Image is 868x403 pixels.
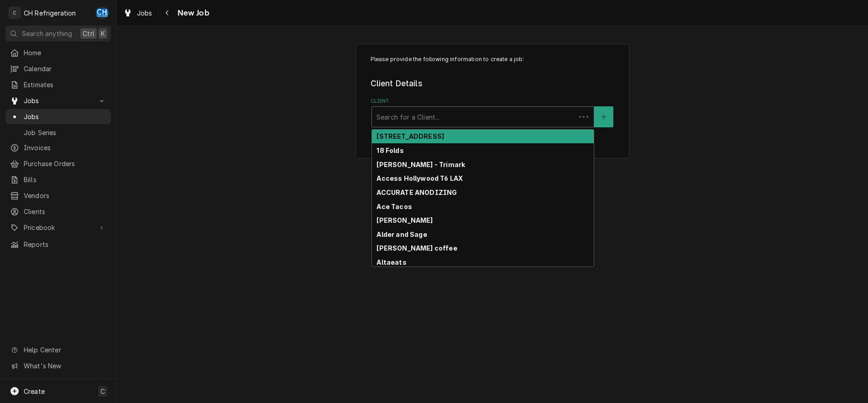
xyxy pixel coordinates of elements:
strong: [STREET_ADDRESS] [376,132,444,140]
div: Job Create/Update [356,44,629,158]
span: Pricebook [24,223,93,232]
span: C [100,387,105,396]
span: Purchase Orders [24,159,106,168]
span: Home [24,48,106,58]
div: C [8,6,21,19]
svg: Create New Client [601,114,607,120]
a: Reports [5,237,111,252]
a: Jobs [5,109,111,124]
span: Reports [24,240,106,249]
span: Jobs [24,96,93,105]
span: Jobs [137,8,152,18]
a: Purchase Orders [5,156,111,171]
span: Jobs [24,112,106,121]
strong: Alder and Sage [376,230,427,238]
button: Navigate back [160,5,175,20]
span: Help Center [24,345,105,355]
div: Chris Hiraga's Avatar [96,6,109,19]
a: Jobs [120,5,156,21]
legend: Client Details [371,78,615,89]
div: CH [96,6,109,19]
strong: Access Hollywood T6 LAX [376,174,463,182]
a: Go to Help Center [5,342,111,357]
a: Invoices [5,140,111,155]
span: Estimates [24,80,106,89]
strong: 18 Folds [376,147,403,154]
span: K [101,29,105,38]
p: Please provide the following information to create a job: [371,55,615,63]
span: Create [24,387,45,395]
a: Vendors [5,188,111,203]
a: Go to What's New [5,358,111,373]
span: New Job [175,7,209,19]
button: Search anythingCtrlK [5,26,111,42]
div: Client [371,98,615,127]
span: Job Series [24,128,106,137]
strong: ACCURATE ANODIZING [376,188,457,196]
a: Clients [5,204,111,219]
strong: Ace Tacos [376,203,412,210]
a: Go to Jobs [5,93,111,108]
a: Job Series [5,125,111,140]
strong: [PERSON_NAME] [376,216,433,224]
a: Home [5,45,111,60]
strong: [PERSON_NAME] - Trimark [376,161,465,168]
a: Bills [5,172,111,187]
span: Bills [24,175,106,184]
span: Calendar [24,64,106,73]
div: CH Refrigeration [24,8,76,18]
a: Calendar [5,61,111,76]
a: Go to Pricebook [5,220,111,235]
div: Job Create/Update Form [371,55,615,127]
span: Clients [24,207,106,216]
button: Create New Client [594,106,613,127]
span: Invoices [24,143,106,152]
span: Search anything [22,29,72,38]
span: Ctrl [83,29,94,38]
a: Estimates [5,77,111,92]
label: Client [371,98,615,105]
span: Vendors [24,191,106,200]
span: What's New [24,361,105,371]
strong: [PERSON_NAME] coffee [376,244,457,252]
strong: Altaeats [376,258,406,266]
